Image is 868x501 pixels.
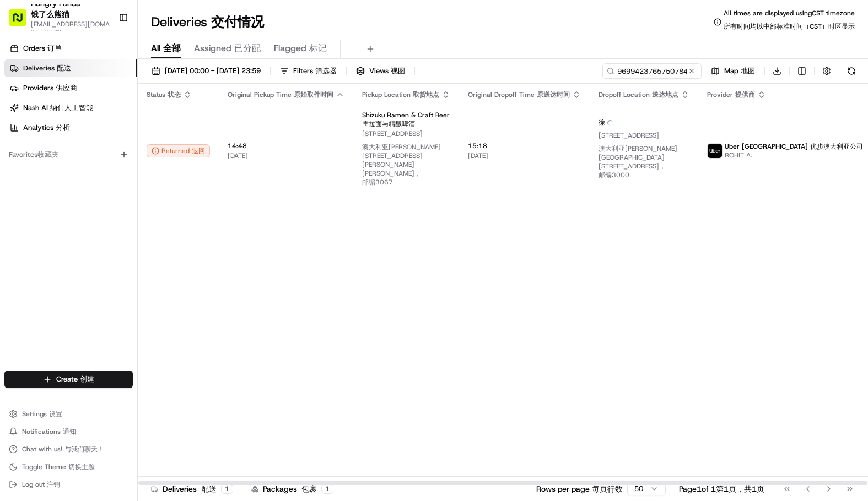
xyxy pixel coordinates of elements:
[708,144,722,158] img: uber-new-logo.jpeg
[23,103,93,113] span: Nash AI
[147,63,266,79] button: [DATE] 00:00 - [DATE] 23:59
[22,462,95,471] span: Toggle Theme
[56,83,77,92] span: 供应商
[592,484,623,494] span: 每页行数
[50,116,152,125] div: We're available if you need us!
[22,480,60,489] span: Log out
[171,141,201,154] button: See all
[11,105,31,125] img: 1736555255976-a54dd68f-1ca7-489b-9aae-adbdc363a1c4
[228,151,344,160] span: [DATE]
[362,90,439,99] span: Pickup Location
[7,242,89,262] a: 📗Knowledge Base
[56,374,94,384] span: Create
[23,123,70,133] span: Analytics
[741,66,755,75] span: 地图
[168,90,181,99] span: 状态
[11,44,201,62] p: Welcome 👋
[151,13,264,31] h1: Deliveries
[31,20,110,37] button: [EMAIL_ADDRESS][DOMAIN_NAME]
[536,483,623,494] p: Rows per page
[57,63,71,73] span: 配送
[724,66,755,76] span: Map
[50,103,93,112] span: 纳什人工智能
[362,119,415,128] span: 雫拉面与精酿啤酒
[37,150,59,159] span: 收藏夹
[599,90,678,99] span: Dropoff Location
[810,142,863,151] span: 优步澳大利亚公司
[91,200,95,209] span: •
[64,445,104,454] span: 与我们聊天！
[468,141,581,150] span: 15:18
[275,63,342,79] button: Filters 筛选器
[351,63,410,79] button: Views 视图
[4,442,133,457] button: Chat with us! 与我们聊天！
[187,108,201,122] button: Start new chat
[362,143,441,187] span: 澳大利亚[PERSON_NAME][STREET_ADDRESS][PERSON_NAME][PERSON_NAME]，邮编3067
[293,66,337,76] span: Filters
[274,42,327,55] span: Flagged
[23,105,43,125] img: 1727276513143-84d647e1-66c0-4f92-a045-3c9f9f5dfd92
[98,200,119,209] span: 8月7日
[22,201,31,210] img: 1736555255976-a54dd68f-1ca7-489b-9aae-adbdc363a1c4
[194,42,261,55] span: Assigned
[47,43,62,53] span: 订单
[11,11,33,33] img: Nash
[725,151,863,160] span: ROHIT A.
[301,484,317,494] span: 包裹
[165,66,261,76] span: [DATE] 00:00 - [DATE] 23:59
[147,90,181,99] span: Status
[4,99,137,117] a: Nash AI 纳什人工智能
[42,171,68,179] span: 8月15日
[31,9,69,19] span: 饿了么熊猫
[22,445,104,454] span: Chat with us!
[34,200,89,209] span: [PERSON_NAME]
[234,42,261,54] span: 已分配
[362,129,450,191] span: [STREET_ADDRESS]
[29,71,182,83] input: Clear
[228,141,344,150] span: 14:48
[23,63,71,73] span: Deliveries
[735,90,755,99] span: 提供商
[599,144,677,179] span: 澳大利亚[PERSON_NAME][GEOGRAPHIC_DATA][STREET_ADDRESS]，邮编3000
[80,374,94,384] span: 创建
[294,90,333,99] span: 原始取件时间
[537,90,570,99] span: 原送达时间
[23,43,62,53] span: Orders
[89,242,181,262] a: 💻API Documentation
[22,246,84,257] span: Knowledge Base
[36,171,40,179] span: •
[104,246,177,257] span: API Documentation
[4,4,114,31] button: Hungry Panda 饿了么熊猫[EMAIL_ADDRESS][DOMAIN_NAME]
[4,459,133,475] button: Toggle Theme 切换主题
[147,144,210,157] div: Returned
[78,273,133,281] a: Powered byPylon
[251,483,333,494] div: Packages
[228,90,333,99] span: Original Pickup Time
[724,22,855,31] span: 所有时间均以中部标准时间（CST）时区显示
[679,483,764,494] div: Page 1 of 1
[724,9,855,35] span: All times are displayed using CST timezone
[725,142,863,151] span: Uber [GEOGRAPHIC_DATA]
[68,462,95,471] span: 切换主题
[23,83,77,93] span: Providers
[599,131,689,184] span: [STREET_ADDRESS]
[602,63,702,79] input: Type to search
[309,42,327,54] span: 标记
[413,90,439,99] span: 取货地点
[716,484,764,494] span: 第1页，共1页
[201,484,217,494] span: 配送
[221,484,233,494] div: 1
[56,123,70,132] span: 分析
[707,90,755,99] span: Provider
[468,151,581,160] span: [DATE]
[4,424,133,439] button: Notifications 通知
[163,42,181,54] span: 全部
[151,42,181,55] span: All
[192,146,205,155] span: 退回
[4,146,133,164] div: Favorites
[50,105,181,116] div: Start new chat
[315,66,337,75] span: 筛选器
[110,273,133,281] span: Pylon
[362,111,450,128] span: Shizuku Ramen & Craft Beer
